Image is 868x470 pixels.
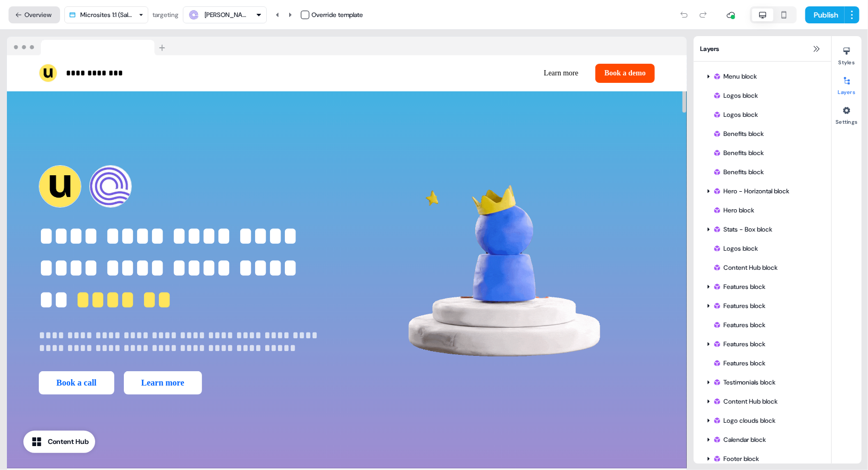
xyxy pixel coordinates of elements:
[700,431,825,448] div: Calendar block
[700,336,825,353] div: Features block
[713,377,821,388] div: Testimonials block
[362,134,655,426] img: Image
[700,144,825,161] div: Benefits block
[713,109,821,120] div: Logos block
[713,415,821,426] div: Logo clouds block
[700,221,825,238] div: Stats - Box block
[713,148,821,158] div: Benefits block
[700,183,825,200] div: Hero - Horizontal block
[713,434,821,445] div: Calendar block
[183,6,267,23] button: [PERSON_NAME]
[23,431,95,453] button: Content Hub
[700,259,825,276] div: Content Hub block
[713,301,821,311] div: Features block
[805,6,845,23] button: Publish
[713,358,821,369] div: Features block
[713,281,821,292] div: Features block
[700,355,825,372] div: Features block
[205,10,247,20] div: [PERSON_NAME]
[700,202,825,219] div: Hero block
[7,37,170,56] img: Browser topbar
[713,129,821,139] div: Benefits block
[700,164,825,181] div: Benefits block
[700,374,825,391] div: Testimonials block
[351,64,655,83] div: Learn moreBook a demo
[124,371,202,395] button: Learn more
[700,297,825,314] div: Features block
[700,278,825,295] div: Features block
[700,125,825,142] div: Benefits block
[39,371,332,395] div: Book a callLearn more
[694,36,831,62] div: Layers
[700,393,825,410] div: Content Hub block
[713,186,821,196] div: Hero - Horizontal block
[713,167,821,177] div: Benefits block
[48,437,89,447] div: Content Hub
[39,371,114,395] button: Book a call
[700,240,825,257] div: Logos block
[713,224,821,235] div: Stats - Box block
[700,68,825,85] div: Menu block
[700,450,825,467] div: Footer block
[713,71,821,82] div: Menu block
[9,6,60,23] button: Overview
[80,10,134,20] div: Microsites 1:1 (Sales Play)
[700,317,825,334] div: Features block
[311,10,363,20] div: Override template
[832,42,862,66] button: Styles
[713,262,821,273] div: Content Hub block
[713,454,821,464] div: Footer block
[832,72,862,96] button: Layers
[832,102,862,125] button: Settings
[595,64,655,83] button: Book a demo
[713,205,821,216] div: Hero block
[153,10,179,20] div: targeting
[713,243,821,254] div: Logos block
[700,106,825,123] div: Logos block
[700,412,825,429] div: Logo clouds block
[713,396,821,407] div: Content Hub block
[713,320,821,330] div: Features block
[535,64,587,83] button: Learn more
[713,339,821,349] div: Features block
[700,87,825,104] div: Logos block
[713,90,821,101] div: Logos block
